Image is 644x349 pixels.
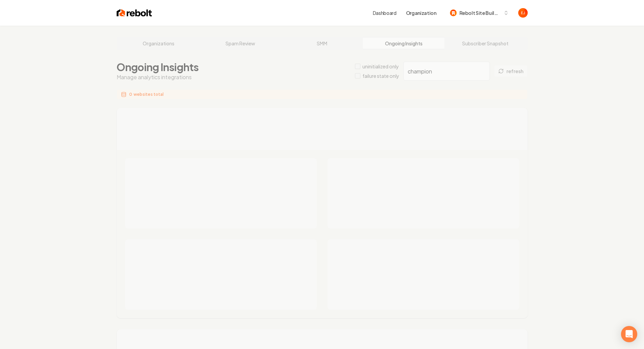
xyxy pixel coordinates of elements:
img: Rebolt Logo [117,8,152,18]
img: Rebolt Site Builder [450,9,457,16]
button: Open user button [518,8,528,18]
button: Organization [402,7,440,19]
a: Dashboard [373,9,397,16]
img: Eduard Joers [518,8,528,18]
span: Rebolt Site Builder [459,9,501,17]
div: Open Intercom Messenger [621,326,637,342]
